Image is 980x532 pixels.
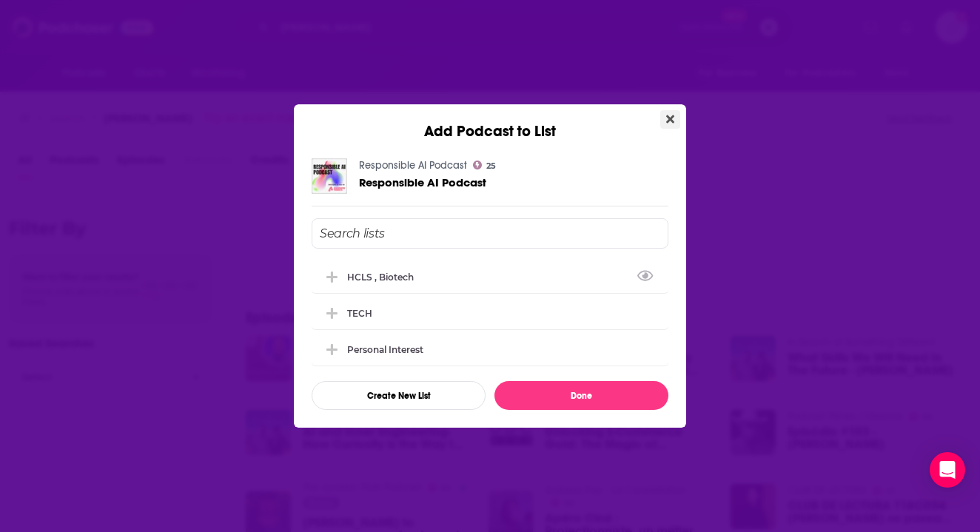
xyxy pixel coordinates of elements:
[486,163,496,169] span: 25
[359,175,486,189] span: Responsible AI Podcast
[294,104,686,141] div: Add Podcast to List
[660,110,680,129] button: Close
[359,176,486,189] a: Responsible AI Podcast
[347,308,372,319] div: TECH
[312,218,668,410] div: Add Podcast To List
[312,260,668,293] div: HCLS , Biotech
[494,381,668,410] button: Done
[414,280,423,281] button: View Link
[312,297,668,329] div: TECH
[347,344,423,355] div: Personal Interest
[473,161,496,169] a: 25
[312,333,668,366] div: Personal Interest
[312,158,347,194] img: Responsible AI Podcast
[312,381,486,410] button: Create New List
[359,159,467,172] a: Responsible AI Podcast
[347,272,423,283] div: HCLS , Biotech
[930,452,965,488] div: Open Intercom Messenger
[312,218,668,249] input: Search lists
